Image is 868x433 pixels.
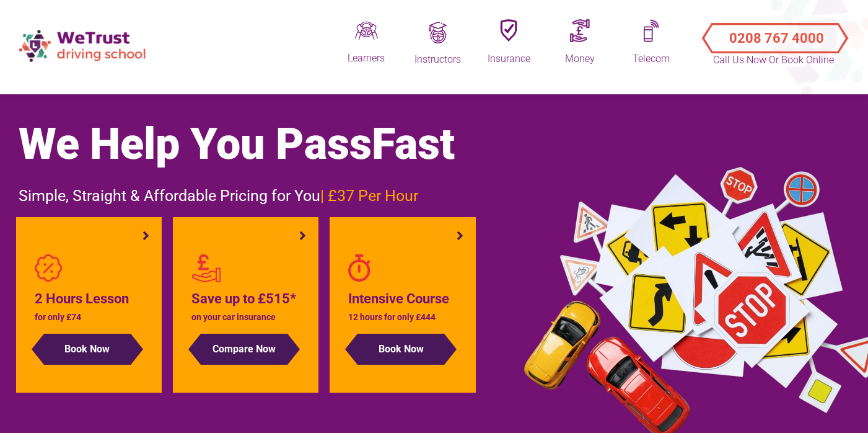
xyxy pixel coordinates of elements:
[191,288,300,310] h4: Save up to £515*
[191,254,300,365] a: Save up to £515* on your car insurance Compare Now
[35,312,81,322] span: for only £74
[35,254,63,282] img: badge-percent-light.png
[35,254,144,365] a: 2 Hours Lesson for only £74 Book Now
[335,51,397,65] div: Learners
[12,24,155,68] img: wetrust-ds-logo.png
[478,52,540,66] div: Insurance
[427,22,449,43] img: Trainingq.png
[549,52,611,66] div: Money
[355,19,378,42] img: Driveq.png
[348,254,457,365] a: Intensive Course 12 hours for only £444 Book Now
[348,288,457,310] h4: Intensive Course
[348,312,436,322] span: 12 hours for only £444
[357,334,444,365] button: Book Now
[191,254,221,282] img: red-personal-loans2.png
[19,118,455,169] span: We Help You Pass
[643,19,660,42] img: Mobileq.png
[570,19,590,42] img: Moneyq.png
[691,12,856,56] a: Call Us Now or Book Online 0208 767 4000
[44,334,131,365] button: Book Now
[707,20,840,45] button: Call Us Now or Book Online
[201,334,287,365] button: Compare Now
[19,187,418,205] span: Simple, Straight & Affordable Pricing for You
[191,312,276,322] span: on your car insurance
[320,187,418,205] span: | £37 Per Hour
[620,52,682,66] div: Telecom
[500,19,517,42] img: Insuranceq.png
[406,53,468,66] div: Instructors
[348,254,370,282] img: stopwatch-regular.png
[712,53,836,68] p: Call Us Now or Book Online
[35,288,144,310] h4: 2 Hours Lesson
[372,118,455,169] span: Fast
